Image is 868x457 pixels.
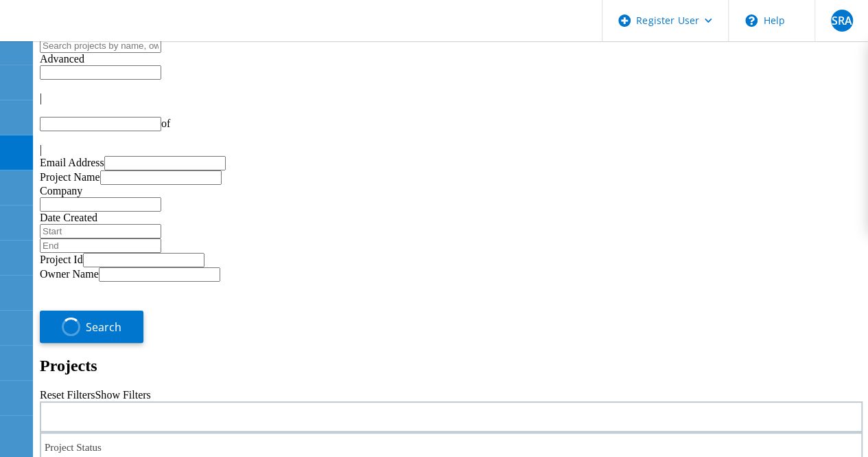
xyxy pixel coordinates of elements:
span: Advanced [40,53,84,65]
span: SRA [831,15,852,26]
label: Project Id [40,254,83,265]
input: Search projects by name, owner, ID, company, etc [40,38,161,53]
label: Owner Name [40,268,99,280]
a: Live Optics Dashboard [14,27,161,38]
label: Date Created [40,212,97,223]
input: End [40,238,161,253]
a: Show Filters [95,389,150,401]
label: Company [40,185,82,197]
input: Start [40,224,161,238]
label: Email Address [40,157,104,168]
a: Reset Filters [40,389,95,401]
span: Search [86,320,121,335]
label: Project Name [40,171,100,183]
div: | [40,92,863,104]
b: Projects [40,357,97,375]
div: | [40,144,863,156]
span: of [161,118,170,129]
button: Search [40,311,143,343]
svg: \n [745,14,758,27]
